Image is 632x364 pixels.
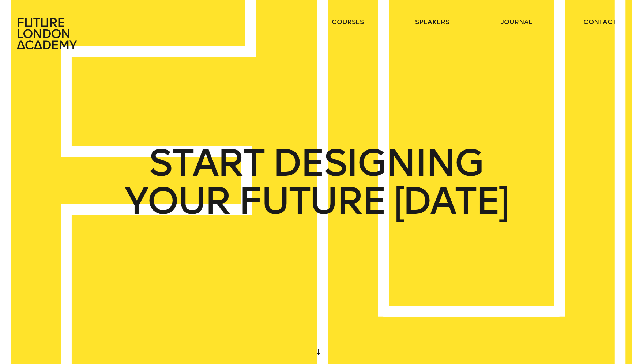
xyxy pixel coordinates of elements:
a: contact [583,18,616,26]
span: [DATE] [394,182,508,220]
span: DESIGNING [272,144,483,182]
a: speakers [415,18,449,26]
span: YOUR [124,182,230,220]
a: journal [500,18,532,26]
a: courses [332,18,364,26]
span: FUTURE [238,182,385,220]
span: START [149,144,264,182]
